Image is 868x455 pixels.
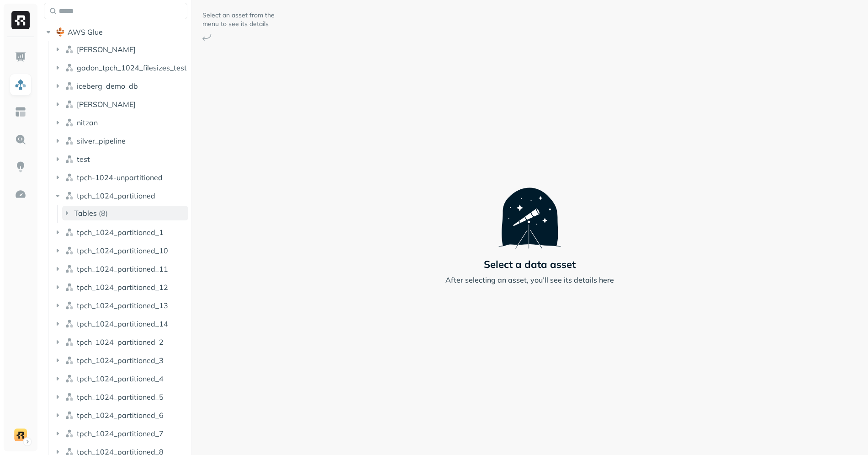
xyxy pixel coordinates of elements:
span: tpch_1024_partitioned_1 [77,228,164,237]
p: ( 8 ) [99,209,108,218]
img: namespace [65,411,74,420]
span: tpch_1024_partitioned_6 [77,411,164,420]
img: namespace [65,301,74,310]
img: namespace [65,356,74,365]
img: Optimization [15,188,26,200]
button: Tables(8) [62,206,188,220]
span: tpch_1024_partitioned_5 [77,392,164,401]
span: Tables [74,209,97,218]
button: [PERSON_NAME] [53,42,188,57]
button: tpch_1024_partitioned_1 [53,225,188,240]
span: tpch_1024_partitioned_13 [77,301,168,310]
span: tpch_1024_partitioned_12 [77,283,168,292]
span: tpch_1024_partitioned_11 [77,264,168,273]
span: tpch_1024_partitioned [77,191,155,200]
span: iceberg_demo_db [77,81,138,91]
span: [PERSON_NAME] [77,45,136,54]
img: namespace [65,429,74,438]
button: tpch_1024_partitioned_11 [53,262,188,276]
span: tpch-1024-unpartitioned [77,173,163,182]
img: Query Explorer [15,134,26,145]
button: tpch_1024_partitioned_13 [53,298,188,313]
img: namespace [65,374,74,383]
img: Arrow [202,34,212,41]
button: AWS Glue [44,25,187,39]
button: tpch_1024_partitioned_12 [53,280,188,294]
img: namespace [65,264,74,273]
img: Telescope [498,170,561,248]
img: namespace [65,228,74,237]
button: nitzan [53,115,188,130]
button: iceberg_demo_db [53,79,188,93]
img: namespace [65,173,74,182]
img: demo [14,428,27,441]
span: tpch_1024_partitioned_4 [77,374,164,383]
img: namespace [65,283,74,292]
img: Insights [15,161,26,173]
span: tpch_1024_partitioned_3 [77,356,164,365]
img: Assets [15,79,26,91]
img: root [56,27,65,37]
button: tpch_1024_partitioned_4 [53,371,188,386]
button: tpch_1024_partitioned_3 [53,353,188,368]
p: Select an asset from the menu to see its details [202,11,275,28]
img: namespace [65,63,74,72]
img: namespace [65,392,74,401]
button: test [53,152,188,166]
img: namespace [65,191,74,200]
button: silver_pipeline [53,134,188,148]
img: Dashboard [15,51,26,63]
img: namespace [65,136,74,145]
button: tpch_1024_partitioned_2 [53,335,188,349]
img: namespace [65,81,74,91]
span: [PERSON_NAME] [77,100,136,109]
img: namespace [65,337,74,347]
span: tpch_1024_partitioned_10 [77,246,168,255]
img: namespace [65,155,74,164]
span: tpch_1024_partitioned_14 [77,319,168,328]
button: tpch_1024_partitioned_5 [53,390,188,404]
button: tpch_1024_partitioned_14 [53,316,188,331]
button: tpch_1024_partitioned [53,188,188,203]
img: namespace [65,319,74,328]
button: [PERSON_NAME] [53,97,188,112]
span: nitzan [77,118,98,127]
img: namespace [65,246,74,255]
button: tpch_1024_partitioned_6 [53,408,188,423]
img: Ryft [11,11,30,29]
span: tpch_1024_partitioned_2 [77,337,164,347]
button: gadon_tpch_1024_filesizes_test [53,60,188,75]
img: namespace [65,45,74,54]
span: test [77,155,90,164]
p: After selecting an asset, you’ll see its details here [445,274,614,285]
img: namespace [65,100,74,109]
button: tpch_1024_partitioned_7 [53,426,188,441]
button: tpch-1024-unpartitioned [53,170,188,185]
span: silver_pipeline [77,136,126,145]
span: tpch_1024_partitioned_7 [77,429,164,438]
img: Asset Explorer [15,106,26,118]
span: gadon_tpch_1024_filesizes_test [77,63,187,72]
span: AWS Glue [68,27,103,37]
img: namespace [65,118,74,127]
p: Select a data asset [484,258,576,271]
button: tpch_1024_partitioned_10 [53,243,188,258]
